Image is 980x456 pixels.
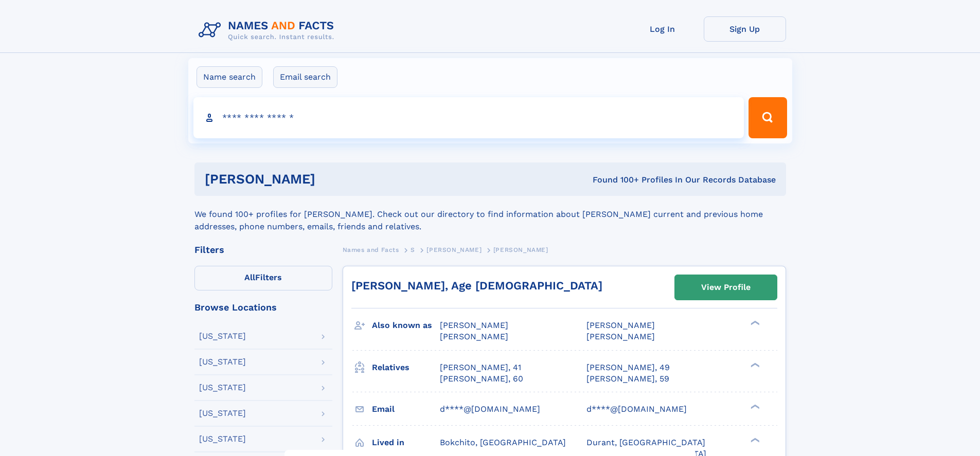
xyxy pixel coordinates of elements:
span: Durant, [GEOGRAPHIC_DATA] [586,437,705,447]
a: [PERSON_NAME], 60 [440,373,523,385]
span: [PERSON_NAME] [493,246,548,253]
span: S [411,246,415,253]
div: ❯ [748,361,760,368]
div: [US_STATE] [199,332,246,340]
label: Name search [197,66,262,88]
label: Email search [273,66,337,88]
label: Filters [194,266,332,290]
a: [PERSON_NAME], Age [DEMOGRAPHIC_DATA] [351,279,602,292]
div: [US_STATE] [199,435,246,443]
h1: [PERSON_NAME] [205,173,454,186]
span: All [244,272,255,282]
div: Found 100+ Profiles In Our Records Database [454,174,776,186]
div: We found 100+ profiles for [PERSON_NAME]. Check out our directory to find information about [PERS... [194,196,786,233]
div: View Profile [701,276,751,299]
div: Browse Locations [194,303,332,312]
div: ❯ [748,403,760,410]
span: Bokchito, [GEOGRAPHIC_DATA] [440,437,566,447]
h3: Relatives [372,359,440,376]
div: Filters [194,245,332,254]
a: Log In [621,16,704,42]
span: [PERSON_NAME] [440,332,508,341]
h3: Lived in [372,434,440,451]
input: search input [193,97,744,138]
h3: Also known as [372,317,440,334]
span: [PERSON_NAME] [426,246,482,253]
div: [US_STATE] [199,358,246,366]
div: [US_STATE] [199,409,246,417]
a: S [411,243,415,256]
a: [PERSON_NAME] [426,243,482,256]
div: ❯ [748,436,760,443]
div: ❯ [748,320,760,326]
span: [PERSON_NAME] [440,320,508,330]
span: [PERSON_NAME] [586,320,655,330]
div: [US_STATE] [199,384,246,392]
a: View Profile [675,275,777,300]
a: [PERSON_NAME], 59 [586,373,669,385]
h3: Email [372,400,440,418]
a: Sign Up [704,16,786,42]
img: Logo Names and Facts [194,16,343,44]
a: [PERSON_NAME], 49 [586,362,670,373]
button: Search Button [749,97,787,138]
span: [PERSON_NAME] [586,332,655,341]
a: [PERSON_NAME], 41 [440,362,521,373]
a: Names and Facts [343,243,399,256]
